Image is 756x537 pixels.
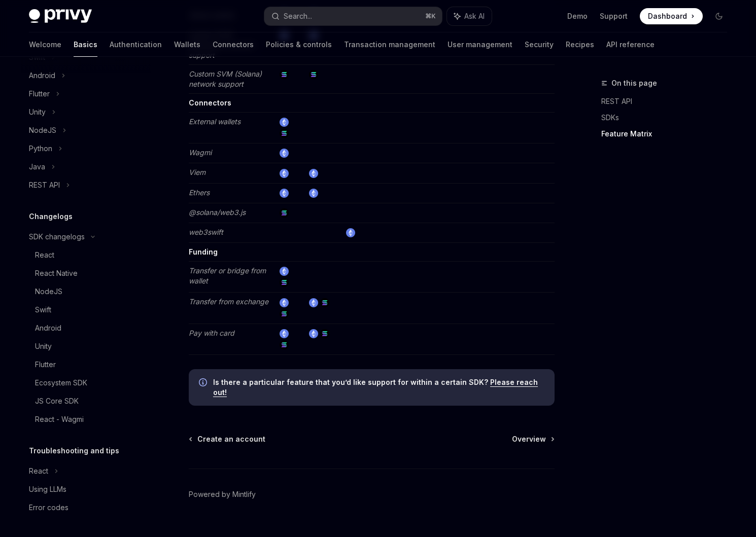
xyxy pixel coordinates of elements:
img: ethereum.png [309,298,318,307]
span: On this page [611,77,657,89]
em: web3swift [189,228,223,236]
img: solana.png [309,70,318,79]
a: REST API [601,93,735,110]
a: Policies & controls [266,32,332,57]
a: Dashboard [640,8,703,24]
a: Support [600,11,628,21]
div: Ecosystem SDK [35,377,87,389]
img: dark logo [29,9,92,23]
div: Search... [284,10,312,22]
a: User management [448,32,512,57]
div: Android [35,322,61,334]
a: API reference [606,32,655,57]
a: Recipes [566,32,594,57]
span: Create an account [197,434,265,444]
div: NodeJS [29,124,56,136]
em: Ethers [189,188,210,197]
a: Error codes [21,498,151,517]
button: Search...⌘K [264,7,442,25]
div: Flutter [35,359,56,371]
img: ethereum.png [280,329,289,338]
img: solana.png [280,309,289,318]
img: solana.png [280,70,289,79]
img: ethereum.png [309,329,318,338]
em: Pay with card [189,329,234,337]
img: solana.png [280,129,289,138]
div: Java [29,161,45,173]
div: React [29,465,48,477]
a: Create an account [190,434,265,444]
img: ethereum.png [309,169,318,178]
img: ethereum.png [280,149,289,158]
button: Toggle dark mode [711,8,727,24]
a: Unity [21,337,151,355]
div: Unity [35,340,52,352]
a: Ecosystem SDK [21,374,151,392]
span: ⌘ K [425,12,436,20]
a: Wallets [174,32,200,57]
a: React Native [21,264,151,282]
em: Viem [189,168,205,176]
img: solana.png [320,329,329,338]
a: Connectors [213,32,254,57]
a: Swift [21,301,151,319]
div: React Native [35,267,78,279]
a: React - Wagmi [21,410,151,428]
a: Please reach out! [213,378,538,397]
a: Powered by Mintlify [189,489,256,499]
span: Dashboard [648,11,687,21]
a: Demo [567,11,588,21]
img: ethereum.png [346,228,355,237]
a: Android [21,319,151,337]
div: React [35,249,54,261]
svg: Info [199,378,209,388]
strong: Connectors [189,98,231,107]
h5: Troubleshooting and tips [29,445,119,457]
img: solana.png [280,208,289,218]
div: JS Core SDK [35,395,79,407]
em: External wallets [189,117,240,126]
div: Swift [35,304,51,316]
strong: Is there a particular feature that you’d like support for within a certain SDK? [213,378,488,386]
div: Unity [29,106,46,118]
a: Using LLMs [21,480,151,498]
div: Python [29,142,52,155]
a: Feature Matrix [601,126,735,142]
div: Android [29,69,55,82]
span: Overview [512,434,546,444]
a: Overview [512,434,554,444]
em: Custom EVM (Ethereum) network support [189,30,254,59]
img: solana.png [320,298,329,307]
div: SDK changelogs [29,231,85,243]
a: JS Core SDK [21,392,151,410]
img: ethereum.png [280,118,289,127]
em: Custom SVM (Solana) network support [189,69,262,88]
img: ethereum.png [309,189,318,198]
div: React - Wagmi [35,413,84,425]
img: ethereum.png [280,298,289,307]
em: Transfer or bridge from wallet [189,266,266,285]
span: Ask AI [464,11,485,21]
a: NodeJS [21,282,151,301]
a: SDKs [601,110,735,126]
a: Security [525,32,554,57]
h5: Changelogs [29,210,73,223]
strong: Funding [189,247,218,256]
img: ethereum.png [280,267,289,276]
div: Flutter [29,88,50,100]
a: Basics [74,32,97,57]
em: @solana/web3.js [189,208,246,217]
a: Welcome [29,32,61,57]
div: Using LLMs [29,483,66,495]
a: Authentication [110,32,162,57]
div: NodeJS [35,285,62,298]
div: Error codes [29,502,68,514]
img: solana.png [280,340,289,349]
img: solana.png [280,278,289,287]
em: Wagmi [189,148,212,157]
img: ethereum.png [280,169,289,178]
a: Flutter [21,355,151,374]
img: ethereum.png [280,189,289,198]
button: Ask AI [447,7,492,25]
a: React [21,246,151,264]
